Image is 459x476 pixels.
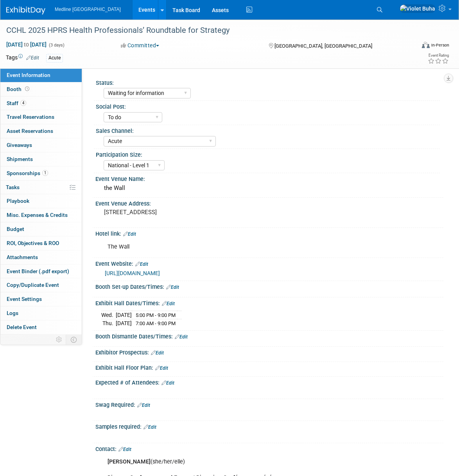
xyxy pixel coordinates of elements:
[6,7,45,14] img: ExhibitDay
[95,377,443,387] div: Expected # of Attendees:
[7,240,59,246] span: ROI, Objectives & ROO
[95,173,443,183] div: Event Venue Name:
[7,156,33,162] span: Shipments
[95,228,443,238] div: Hotel link:
[400,4,436,13] img: Violet Buha
[101,311,116,319] td: Wed.
[96,101,440,111] div: Social Post:
[23,41,30,48] span: to
[52,335,66,345] td: Personalize Event Tab Strip
[104,209,232,216] pre: [STREET_ADDRESS]
[0,152,82,166] a: Shipments
[4,23,406,38] div: CCHL 2025 HPRS Health Professionals’ Roundtable for Strategy
[7,170,48,176] span: Sponsorships
[7,310,18,316] span: Logs
[102,239,373,255] div: The Wall
[7,72,50,78] span: Event Information
[95,198,443,208] div: Event Venue Address:
[0,306,82,320] a: Logs
[46,54,63,62] div: Acute
[7,142,32,148] span: Giveaways
[0,236,82,250] a: ROI, Objectives & ROO
[0,97,82,110] a: Staff4
[6,184,20,190] span: Tasks
[0,181,82,194] a: Tasks
[7,254,38,260] span: Attachments
[96,77,440,87] div: Status:
[7,86,31,92] span: Booth
[162,301,175,306] a: Edit
[155,365,168,371] a: Edit
[7,212,68,218] span: Misc. Expenses & Credits
[137,403,150,408] a: Edit
[143,424,156,430] a: Edit
[380,41,450,52] div: Event Format
[0,166,82,180] a: Sponsorships1
[101,319,116,327] td: Thu.
[0,292,82,306] a: Event Settings
[116,319,132,327] td: [DATE]
[6,41,47,48] span: [DATE] [DATE]
[0,194,82,208] a: Playbook
[95,281,443,291] div: Booth Set-up Dates/Times:
[116,311,132,319] td: [DATE]
[95,421,443,431] div: Samples required:
[95,443,443,453] div: Contact:
[7,296,42,302] span: Event Settings
[0,110,82,124] a: Travel Reservations
[7,282,59,288] span: Copy/Duplicate Event
[95,258,443,268] div: Event Website:
[7,198,29,204] span: Playbook
[95,399,443,409] div: Swag Required:
[431,42,449,48] div: In-Person
[48,43,65,48] span: (3 days)
[0,222,82,236] a: Budget
[0,251,82,264] a: Attachments
[7,226,24,232] span: Budget
[7,268,69,274] span: Event Binder (.pdf export)
[0,138,82,152] a: Giveaways
[95,347,443,357] div: Exhibitor Prospectus:
[7,128,53,134] span: Asset Reservations
[26,55,39,61] a: Edit
[0,124,82,138] a: Asset Reservations
[166,285,179,290] a: Edit
[0,82,82,96] a: Booth
[123,231,136,237] a: Edit
[0,278,82,292] a: Copy/Duplicate Event
[55,7,121,12] span: Medline [GEOGRAPHIC_DATA]
[118,41,162,49] button: Committed
[96,149,440,159] div: Participation Size:
[135,261,148,267] a: Edit
[7,324,37,330] span: Delete Event
[108,458,151,465] b: [PERSON_NAME]
[42,170,48,176] span: 1
[0,208,82,222] a: Misc. Expenses & Credits
[118,447,131,452] a: Edit
[161,380,174,386] a: Edit
[274,43,372,49] span: [GEOGRAPHIC_DATA], [GEOGRAPHIC_DATA]
[428,54,449,57] div: Event Rating
[105,270,160,276] a: [URL][DOMAIN_NAME]
[95,331,443,341] div: Booth Dismantle Dates/Times:
[96,125,440,135] div: Sales Channel:
[20,100,26,106] span: 4
[151,350,164,356] a: Edit
[0,320,82,334] a: Delete Event
[7,114,54,120] span: Travel Reservations
[23,86,31,92] span: Booth not reserved yet
[136,320,176,326] span: 7:00 AM - 9:00 PM
[136,312,176,318] span: 5:00 PM - 9:00 PM
[66,335,82,345] td: Toggle Event Tabs
[0,265,82,278] a: Event Binder (.pdf export)
[422,42,430,48] img: Format-Inperson.png
[175,334,188,340] a: Edit
[101,182,437,194] div: the Wall
[6,54,39,63] td: Tags
[95,297,443,308] div: Exhibit Hall Dates/Times:
[7,100,26,106] span: Staff
[0,68,82,82] a: Event Information
[95,362,443,372] div: Exhibit Hall Floor Plan:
